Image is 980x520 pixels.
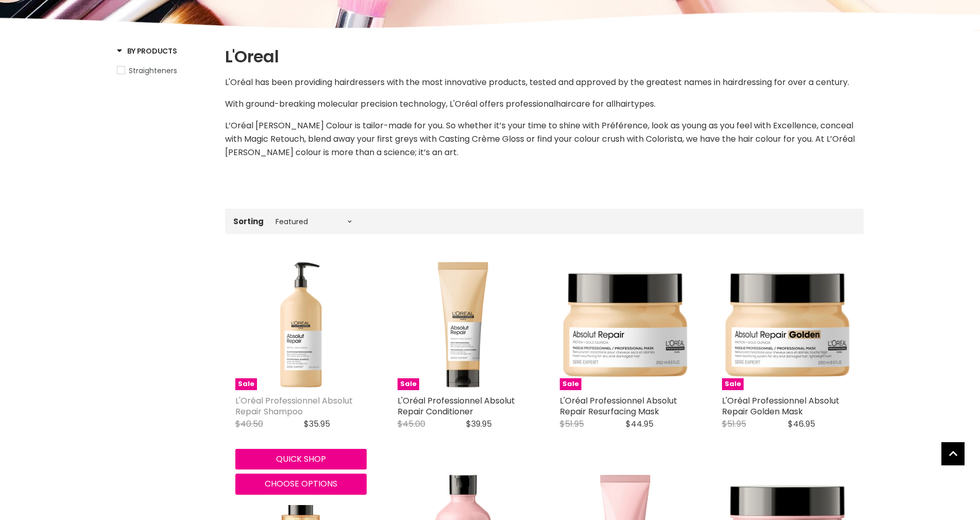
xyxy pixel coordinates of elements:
[398,395,515,417] a: L'Oréal Professionnel Absolut Repair Conditioner
[722,259,853,390] a: L'Oréal Professionnel Absolut Repair Golden Mask L'Oréal Professionnel Absolut Repair Golden Mask...
[225,76,849,88] span: L'Oréal has been providing hairdressers with the most innovative products, tested and approved by...
[117,46,177,56] h3: By Products
[225,98,556,110] span: With ground-breaking molecular precision technology, L'Oréal offers professional
[560,395,677,417] a: L'Oréal Professionnel Absolut Repair Resurfacing Mask
[235,418,263,430] span: $40.50
[722,395,839,417] a: L'Oréal Professionnel Absolut Repair Golden Mask
[560,378,581,390] span: Sale
[304,418,330,430] span: $35.95
[235,259,367,390] a: L'Oréal Professionnel Absolut Repair Shampoo L'Oréal Professionnel Absolut Repair Shampoo Sale
[788,418,815,430] span: $46.95
[929,472,970,510] iframe: Gorgias live chat messenger
[571,98,615,110] span: care for all
[117,65,212,76] a: Straighteners
[398,418,425,430] span: $45.00
[235,378,257,390] span: Sale
[631,98,656,110] span: types.
[235,395,353,417] a: L'Oréal Professionnel Absolut Repair Shampoo
[398,259,529,390] img: L'Oréal Professionnel Absolut Repair Conditioner
[560,418,584,430] span: $51.95
[722,378,744,390] span: Sale
[235,474,367,494] button: Choose options
[466,418,492,430] span: $39.95
[722,259,853,390] img: L'Oréal Professionnel Absolut Repair Golden Mask
[225,46,864,68] h1: L'Oreal
[129,65,177,76] span: Straighteners
[560,259,691,390] a: L'Oréal Professionnel Absolut Repair Resurfacing Mask L'Oréal Professionnel Absolut Repair Resurf...
[626,418,654,430] span: $44.95
[235,449,367,469] button: Quick shop
[235,259,367,390] img: L'Oréal Professionnel Absolut Repair Shampoo
[722,418,746,430] span: $51.95
[225,119,864,159] p: L’Oréal [PERSON_NAME] Colour is tailor-made for you. So whether it’s your time to shine with Préf...
[560,259,691,390] img: L'Oréal Professionnel Absolut Repair Resurfacing Mask
[233,217,264,226] label: Sorting
[225,97,864,111] p: hair hair
[265,478,337,490] span: Choose options
[398,259,529,390] a: L'Oréal Professionnel Absolut Repair Conditioner L'Oréal Professionnel Absolut Repair Conditioner...
[398,378,419,390] span: Sale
